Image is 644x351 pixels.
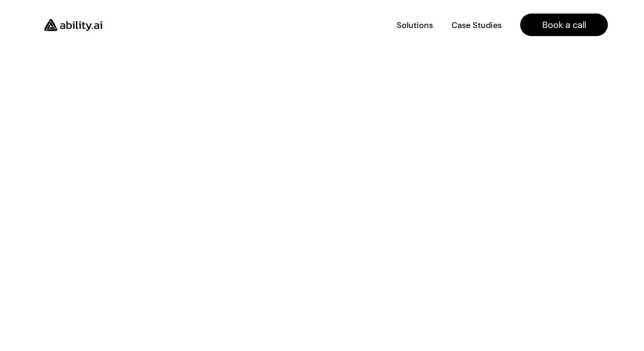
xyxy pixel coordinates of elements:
nav: Main navigation [115,14,608,36]
h4: Case Studies [451,20,502,31]
h4: Solutions [397,20,433,31]
h4: Book a call [542,18,586,31]
a: Case Studies [451,17,502,33]
a: Book a call [520,14,608,36]
a: Solutions [397,17,433,33]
